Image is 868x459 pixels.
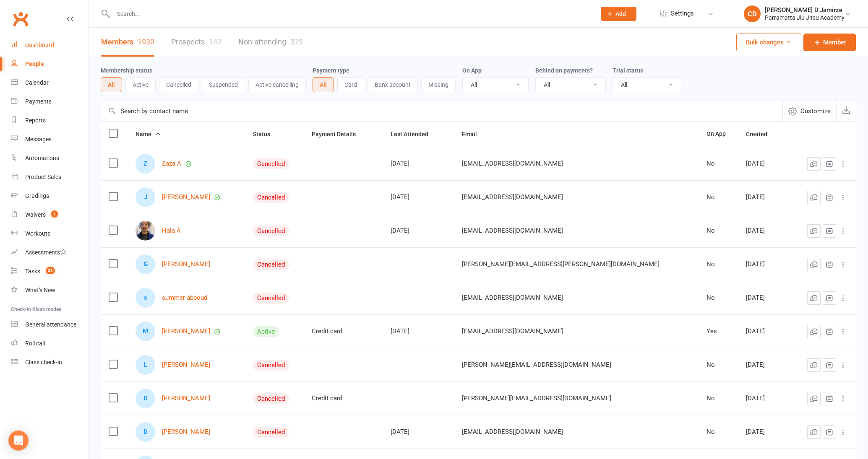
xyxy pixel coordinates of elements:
[706,160,731,167] div: No
[615,10,626,17] span: Add
[136,221,155,241] img: Hala
[699,122,738,147] th: On App
[462,131,486,137] span: Email
[462,357,611,373] span: [PERSON_NAME][EMAIL_ADDRESS][DOMAIN_NAME]
[11,73,89,92] a: Calendar
[11,187,89,205] a: Gradings
[136,322,155,341] div: Mariem
[800,106,831,116] span: Customize
[25,211,46,218] div: Waivers
[706,227,731,234] div: No
[736,34,801,51] button: Bulk changes
[746,361,783,368] div: [DATE]
[138,37,154,46] div: 1930
[162,395,210,402] a: [PERSON_NAME]
[746,261,783,268] div: [DATE]
[101,67,152,74] label: Membership status
[125,77,156,92] button: Active
[25,136,52,143] div: Messages
[462,223,563,239] span: [EMAIL_ADDRESS][DOMAIN_NAME]
[25,117,46,124] div: Reports
[744,5,761,22] div: CD
[312,328,375,335] div: Credit card
[25,359,62,366] div: Class check-in
[162,428,210,436] a: [PERSON_NAME]
[391,194,447,201] div: [DATE]
[601,7,636,21] button: Add
[162,261,210,268] a: [PERSON_NAME]
[746,227,783,234] div: [DATE]
[25,155,59,161] div: Automations
[25,60,44,67] div: People
[391,131,438,137] span: Last Attended
[111,8,590,20] input: Search...
[313,67,349,74] label: Payment type
[253,393,289,404] div: Cancelled
[136,288,155,308] div: summer
[312,395,375,402] div: Credit card
[8,430,29,451] div: Open Intercom Messenger
[746,194,783,201] div: [DATE]
[51,210,58,218] span: 1
[25,192,49,199] div: Gradings
[391,428,447,436] div: [DATE]
[162,194,210,201] a: [PERSON_NAME]
[253,360,289,371] div: Cancelled
[136,154,155,174] div: Zaza
[162,361,210,368] a: [PERSON_NAME]
[136,129,161,139] button: Name
[706,328,731,335] div: Yes
[391,160,447,167] div: [DATE]
[25,98,52,105] div: Payments
[706,395,731,402] div: No
[25,268,40,275] div: Tasks
[706,428,731,436] div: No
[253,326,279,337] div: Active
[391,227,447,234] div: [DATE]
[746,131,777,137] span: Created
[171,28,222,57] a: Prospects147
[462,390,611,406] span: [PERSON_NAME][EMAIL_ADDRESS][DOMAIN_NAME]
[11,281,89,300] a: What's New
[462,290,563,306] span: [EMAIL_ADDRESS][DOMAIN_NAME]
[136,131,161,137] span: Name
[159,77,198,92] button: Cancelled
[706,361,731,368] div: No
[313,77,334,92] button: All
[535,67,593,74] label: Behind on payments?
[746,160,783,167] div: [DATE]
[209,37,222,46] div: 147
[11,205,89,224] a: Waivers 1
[462,256,659,272] span: [PERSON_NAME][EMAIL_ADDRESS][PERSON_NAME][DOMAIN_NAME]
[746,395,783,402] div: [DATE]
[11,36,89,54] a: Dashboard
[253,158,289,169] div: Cancelled
[11,54,89,73] a: People
[312,129,365,139] button: Payment Details
[162,227,181,234] a: Hala A
[101,101,782,121] input: Search by contact name
[746,129,777,139] button: Created
[803,34,856,51] a: Member
[136,187,155,207] div: Jacob
[162,294,207,301] a: summer abboud
[368,77,418,92] button: Bank account
[11,168,89,187] a: Product Sales
[11,262,89,281] a: Tasks 38
[25,321,76,328] div: General attendance
[253,226,289,236] div: Cancelled
[136,389,155,408] div: Daniel
[337,77,364,92] button: Card
[136,254,155,274] div: George
[11,130,89,149] a: Messages
[746,294,783,301] div: [DATE]
[11,353,89,372] a: Class kiosk mode
[706,294,731,301] div: No
[11,149,89,168] a: Automations
[11,334,89,353] a: Roll call
[462,424,563,440] span: [EMAIL_ADDRESS][DOMAIN_NAME]
[462,67,482,74] label: On App
[782,101,836,121] button: Customize
[312,131,365,137] span: Payment Details
[462,129,486,139] button: Email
